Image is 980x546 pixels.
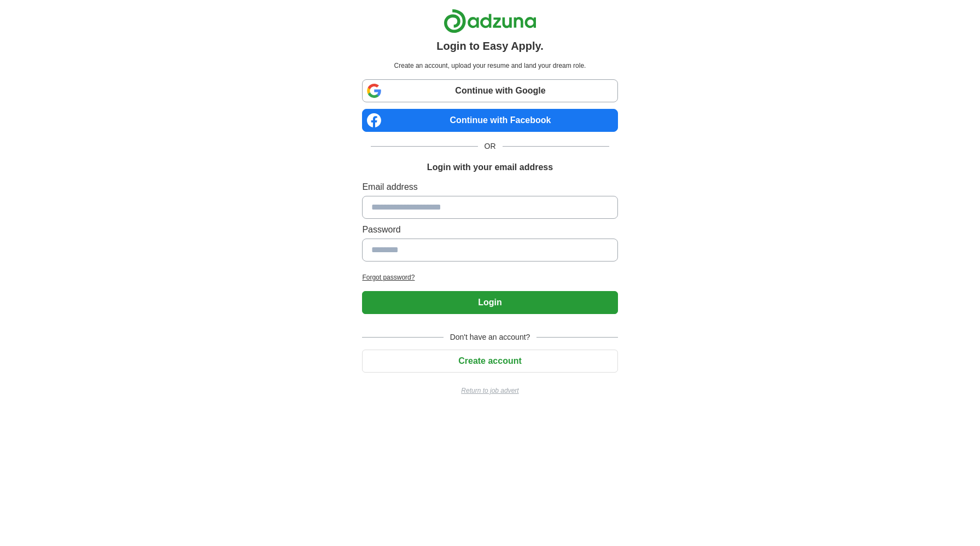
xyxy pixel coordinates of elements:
img: Adzuna logo [444,9,536,33]
a: Create account [362,356,617,365]
h1: Login with your email address [427,161,553,174]
label: Password [362,223,617,236]
a: Continue with Google [362,79,617,102]
a: Forgot password? [362,272,617,282]
label: Email address [362,181,617,194]
p: Create an account, upload your resume and land your dream role. [364,61,615,71]
a: Continue with Facebook [362,109,617,132]
a: Return to job advert [362,386,617,396]
h1: Login to Easy Apply. [436,38,544,54]
button: Create account [362,350,617,373]
span: Don't have an account? [444,332,537,343]
button: Login [362,291,617,314]
span: OR [478,141,503,152]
